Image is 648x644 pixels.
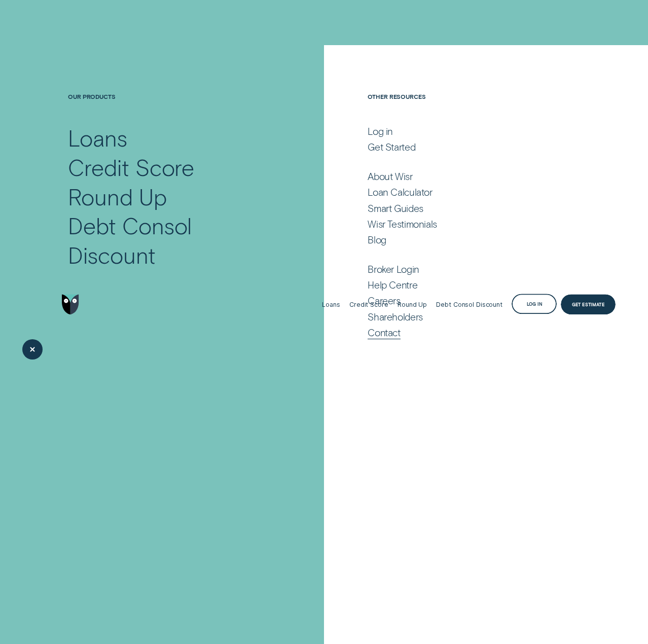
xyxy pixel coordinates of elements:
[368,186,432,198] div: Loan Calculator
[68,153,277,182] a: Credit Score
[349,301,388,308] div: Credit Score
[68,123,277,153] a: Loans
[368,141,579,153] a: Get Started
[368,218,437,230] div: Wisr Testimonials
[368,141,415,153] div: Get Started
[68,93,277,123] h4: Our Products
[398,282,427,327] a: Round Up
[68,211,277,269] a: Debt Consol Discount
[398,301,427,308] div: Round Up
[368,263,579,275] a: Broker Login
[368,186,579,198] a: Loan Calculator
[368,93,579,123] h4: Other Resources
[368,279,579,291] a: Help Centre
[368,279,417,291] div: Help Centre
[68,153,194,182] div: Credit Score
[68,182,277,211] a: Round Up
[322,301,340,308] div: Loans
[68,182,166,211] div: Round Up
[368,263,419,275] div: Broker Login
[436,282,502,327] a: Debt Consol Discount
[368,125,393,137] div: Log in
[368,170,412,183] div: About Wisr
[322,282,340,327] a: Loans
[62,295,79,315] img: Wisr
[68,123,127,153] div: Loans
[368,170,579,183] a: About Wisr
[368,234,386,246] div: Blog
[512,294,557,314] button: Log in
[349,282,388,327] a: Credit Score
[561,295,616,315] a: Get Estimate
[22,339,43,360] button: Close Menu
[368,125,579,137] a: Log in
[60,282,81,327] a: Go to home page
[368,202,423,214] div: Smart Guides
[368,218,579,230] a: Wisr Testimonials
[368,202,579,214] a: Smart Guides
[436,301,502,308] div: Debt Consol Discount
[368,234,579,246] a: Blog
